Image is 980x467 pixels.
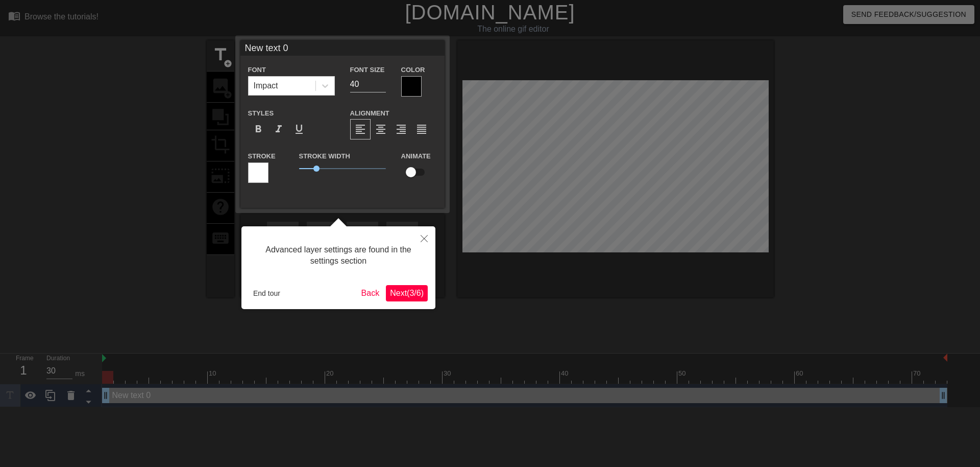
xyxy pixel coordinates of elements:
button: Back [357,285,384,301]
span: Next ( 3 / 6 ) [390,289,424,297]
div: Advanced layer settings are found in the settings section [249,234,428,277]
button: Next [386,285,428,301]
button: End tour [249,286,284,301]
button: Close [413,226,435,250]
